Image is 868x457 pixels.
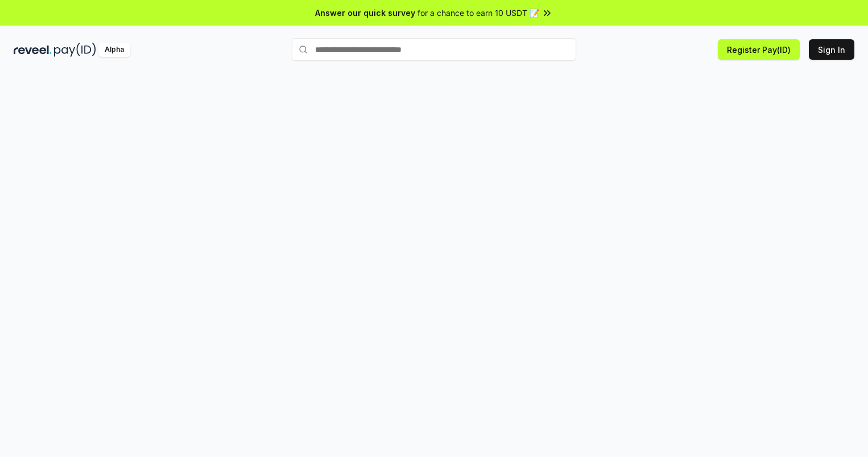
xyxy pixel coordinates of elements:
[718,39,800,60] button: Register Pay(ID)
[54,43,96,57] img: pay_id
[809,39,854,60] button: Sign In
[418,7,539,19] span: for a chance to earn 10 USDT 📝
[14,43,52,57] img: reveel_dark
[98,43,130,57] div: Alpha
[315,7,415,19] span: Answer our quick survey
